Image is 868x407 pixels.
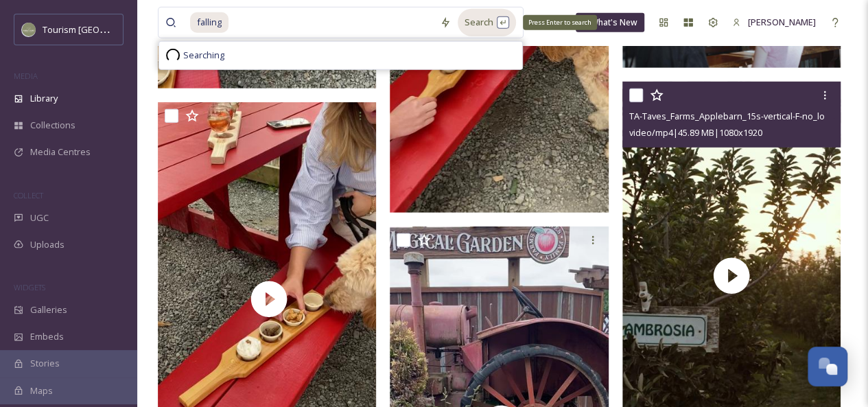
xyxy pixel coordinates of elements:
div: Search [458,9,516,36]
span: Stories [30,357,60,370]
span: Uploads [30,238,64,251]
img: Abbotsford_Snapsea.png [22,23,36,36]
span: [PERSON_NAME] [748,16,816,28]
span: WIDGETS [14,282,45,292]
span: Searching [183,49,224,62]
span: Library [30,92,58,105]
span: MEDIA [14,71,38,81]
span: Embeds [30,330,64,343]
button: Open Chat [808,347,847,386]
span: Maps [30,384,53,397]
span: Collections [30,119,75,132]
a: [PERSON_NAME] [725,9,823,36]
div: Press Enter to search [523,15,597,30]
a: What's New [576,13,644,32]
span: Tourism [GEOGRAPHIC_DATA] [43,23,165,36]
span: Galleries [30,303,67,316]
span: falling [190,12,228,32]
span: TA-Taves_Farms_Applebarn_15s-vertical-F-no_logos.mp4 [629,109,860,122]
span: Media Centres [30,146,91,159]
span: COLLECT [14,190,43,200]
span: UGC [30,211,49,224]
span: video/mp4 | 45.89 MB | 1080 x 1920 [629,126,762,139]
